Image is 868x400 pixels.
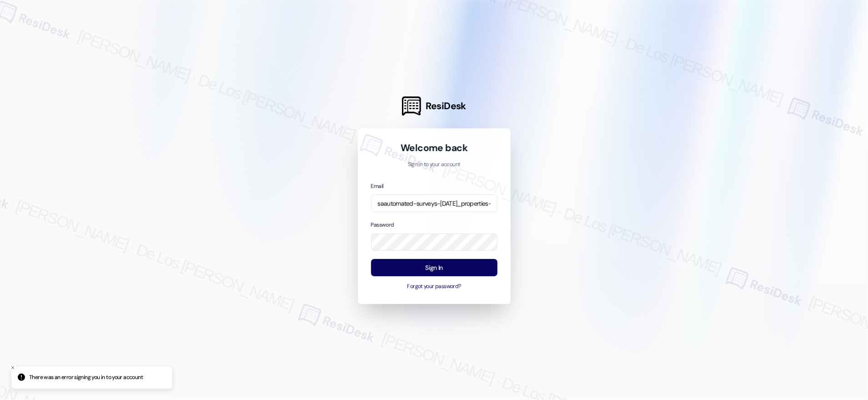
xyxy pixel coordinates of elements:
[402,96,421,116] img: ResiDesk Logo
[426,100,466,112] span: ResiDesk
[371,283,497,291] button: Forgot your password?
[371,182,384,190] label: Email
[371,142,497,154] h1: Welcome back
[371,161,497,169] p: Sign in to your account
[371,259,497,277] button: Sign In
[29,374,143,382] p: There was an error signing you in to your account
[371,221,394,228] label: Password
[371,194,497,212] input: name@example.com
[8,363,17,372] button: Close toast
